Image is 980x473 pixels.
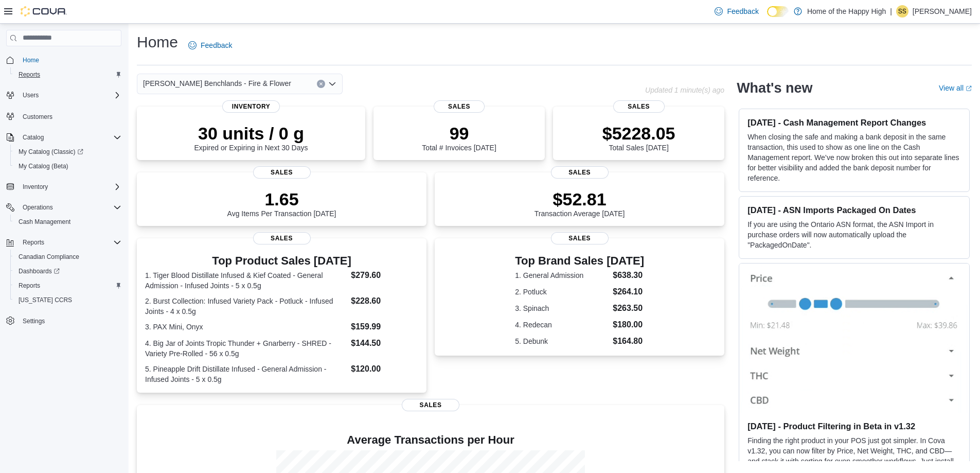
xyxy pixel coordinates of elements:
[19,253,79,261] span: Canadian Compliance
[534,189,625,209] p: $52.81
[747,205,961,215] h3: [DATE] - ASN Imports Packaged On Dates
[422,123,496,144] p: 99
[19,54,43,66] a: Home
[14,251,83,263] a: Canadian Compliance
[14,160,121,172] span: My Catalog (Beta)
[222,100,280,113] span: Inventory
[19,89,43,101] button: Users
[145,434,716,446] h4: Average Transactions per Hour
[145,338,347,359] dt: 4. Big Jar of Joints Tropic Thunder + Gnarberry - SHRED - Variety Pre-Rolled - 56 x 0.5g
[10,215,126,229] button: Cash Management
[19,54,121,66] span: Home
[19,267,60,275] span: Dashboards
[23,56,39,64] span: Home
[184,35,236,56] a: Feedback
[2,52,126,67] button: Home
[19,110,121,122] span: Customers
[966,85,972,92] svg: External link
[613,319,644,331] dd: $180.00
[602,123,675,152] div: Total Sales [DATE]
[710,1,762,22] a: Feedback
[19,131,121,144] span: Catalog
[515,287,609,297] dt: 2. Potluck
[515,255,644,267] h3: Top Brand Sales [DATE]
[351,363,418,375] dd: $120.00
[19,148,83,156] span: My Catalog (Classic)
[10,67,126,82] button: Reports
[747,421,961,431] h3: [DATE] - Product Filtering in Beta in v1.32
[227,189,336,209] p: 1.65
[145,322,347,332] dt: 3. PAX Mini, Onyx
[23,238,44,247] span: Reports
[613,302,644,314] dd: $263.50
[515,336,609,346] dt: 5. Debunk
[2,313,126,328] button: Settings
[253,232,311,244] span: Sales
[515,270,609,281] dt: 1. General Admission
[23,317,45,325] span: Settings
[10,145,126,159] a: My Catalog (Classic)
[14,146,87,158] a: My Catalog (Classic)
[402,399,459,411] span: Sales
[19,111,57,123] a: Customers
[602,123,675,144] p: $5228.05
[534,189,625,218] div: Transaction Average [DATE]
[2,180,126,194] button: Inventory
[19,201,121,214] span: Operations
[328,80,336,88] button: Open list of options
[23,203,53,212] span: Operations
[21,6,67,16] img: Cova
[2,235,126,250] button: Reports
[145,296,347,317] dt: 2. Burst Collection: Infused Variety Pack - Potluck - Infused Joints - 4 x 0.5g
[10,264,126,278] a: Dashboards
[14,160,73,172] a: My Catalog (Beta)
[14,146,121,158] span: My Catalog (Classic)
[14,68,44,81] a: Reports
[14,279,121,292] span: Reports
[747,219,961,250] p: If you are using the Ontario ASN format, the ASN Import in purchase orders will now automatically...
[14,265,121,277] span: Dashboards
[14,251,121,263] span: Canadian Compliance
[194,123,308,152] div: Expired or Expiring in Next 30 Days
[10,293,126,307] button: [US_STATE] CCRS
[19,282,40,290] span: Reports
[19,181,121,193] span: Inventory
[19,315,49,327] a: Settings
[23,133,44,142] span: Catalog
[747,117,961,128] h3: [DATE] - Cash Management Report Changes
[14,216,75,228] a: Cash Management
[939,84,972,92] a: View allExternal link
[194,123,308,144] p: 30 units / 0 g
[890,5,892,17] p: |
[10,159,126,173] button: My Catalog (Beta)
[227,189,336,218] div: Avg Items Per Transaction [DATE]
[727,6,758,16] span: Feedback
[145,364,347,384] dt: 5. Pineapple Drift Distillate Infused - General Admission - Infused Joints - 5 x 0.5g
[19,236,121,249] span: Reports
[645,86,724,94] p: Updated 1 minute(s) ago
[2,88,126,102] button: Users
[551,166,609,179] span: Sales
[23,113,52,121] span: Customers
[613,286,644,298] dd: $264.10
[145,270,347,291] dt: 1. Tiger Blood Distillate Infused & Kief Coated - General Admission - Infused Joints - 5 x 0.5g
[551,232,609,244] span: Sales
[19,71,40,79] span: Reports
[613,100,665,113] span: Sales
[14,294,76,306] a: [US_STATE] CCRS
[19,89,121,101] span: Users
[434,100,485,113] span: Sales
[19,201,57,214] button: Operations
[19,131,48,144] button: Catalog
[201,40,232,50] span: Feedback
[351,337,418,349] dd: $144.50
[737,80,812,96] h2: What's new
[10,250,126,264] button: Canadian Compliance
[896,5,908,17] div: Suzanne Shutiak
[19,314,121,327] span: Settings
[515,303,609,313] dt: 3. Spinach
[2,109,126,124] button: Customers
[807,5,886,17] p: Home of the Happy High
[515,320,609,330] dt: 4. Redecan
[14,279,44,292] a: Reports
